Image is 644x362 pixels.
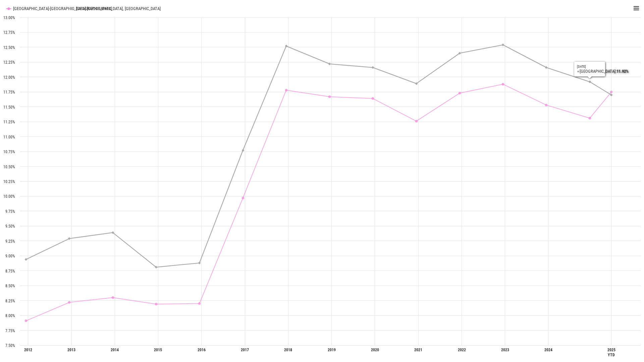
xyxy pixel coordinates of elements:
[415,120,418,122] path: Monday, 14 Dec, 17:00, 11.26. Denver-Aurora-Lakewood, CO.
[198,348,206,352] text: 2016
[328,63,331,65] path: Friday, 14 Dec, 17:00, 12.22. USA.
[3,60,15,65] text: 12.25%
[5,299,15,303] text: 8.25%
[459,92,461,95] path: Tuesday, 14 Dec, 17:00, 11.73. Denver-Aurora-Lakewood, CO.
[285,45,288,47] path: Thursday, 14 Dec, 17:00, 12.52. USA.
[242,149,245,152] path: Wednesday, 14 Dec, 17:00, 10.77. USA.
[3,135,15,139] text: 11.00%
[198,262,201,264] path: Monday, 14 Dec, 17:00, 8.88. USA.
[6,6,62,11] button: Show Denver-Aurora-Lakewood, CO
[3,30,15,35] text: 12.75%
[3,45,15,50] text: 12.50%
[5,269,15,274] text: 8.75%
[3,149,15,154] text: 10.75%
[242,197,245,199] path: Wednesday, 14 Dec, 17:00, 9.97. Denver-Aurora-Lakewood, CO.
[112,296,114,299] path: Saturday, 14 Dec, 17:00, 8.3. Denver-Aurora-Lakewood, CO.
[5,343,15,348] text: 7.50%
[607,348,615,357] text: 2025 YTD
[68,237,71,240] path: Friday, 14 Dec, 17:00, 9.29. USA.
[544,348,552,352] text: 2024
[25,258,28,261] path: Wednesday, 14 Dec, 17:00, 8.94. USA.
[25,319,28,322] path: Wednesday, 14 Dec, 17:00, 7.91. Denver-Aurora-Lakewood, CO.
[501,348,509,352] text: 2023
[415,82,418,85] path: Monday, 14 Dec, 17:00, 11.89. USA.
[3,194,15,199] text: 10.00%
[5,328,15,333] text: 7.75%
[69,6,84,11] button: Show USA
[5,209,15,214] text: 9.75%
[3,165,15,169] text: 10.50%
[610,94,612,96] path: Saturday, 14 Jun, 18:00, 11.7. USA.
[372,97,374,100] path: Saturday, 14 Dec, 17:00, 11.64. Denver-Aurora-Lakewood, CO.
[502,83,504,85] path: Wednesday, 14 Dec, 17:00, 11.88. Denver-Aurora-Lakewood, CO.
[414,348,422,352] text: 2021
[154,348,162,352] text: 2015
[3,15,15,20] text: 13.00%
[5,239,15,244] text: 9.25%
[502,44,504,46] path: Wednesday, 14 Dec, 17:00, 12.54. USA.
[589,117,591,120] path: Saturday, 14 Dec, 17:00, 11.31. Denver-Aurora-Lakewood, CO.
[111,348,119,352] text: 2014
[328,95,331,98] path: Friday, 14 Dec, 17:00, 11.67. Denver-Aurora-Lakewood, CO.
[155,303,158,305] path: Sunday, 14 Dec, 17:00, 8.19. Denver-Aurora-Lakewood, CO.
[285,89,288,92] path: Thursday, 14 Dec, 17:00, 11.78. Denver-Aurora-Lakewood, CO.
[76,6,112,11] text: [GEOGRAPHIC_DATA]
[3,105,15,110] text: 11.50%
[3,120,15,124] text: 11.25%
[328,348,336,352] text: 2019
[5,284,15,288] text: 8.50%
[155,266,158,268] path: Sunday, 14 Dec, 17:00, 8.81. USA.
[588,80,591,83] path: Saturday, 14 Dec, 17:00, 11.92. USA.
[371,348,379,352] text: 2020
[112,231,114,234] path: Saturday, 14 Dec, 17:00, 9.39. USA.
[24,348,32,352] text: 2012
[198,302,201,305] path: Monday, 14 Dec, 17:00, 8.2. Denver-Aurora-Lakewood, CO.
[5,224,15,229] text: 9.50%
[241,348,249,352] text: 2017
[3,90,15,95] text: 11.75%
[5,313,15,318] text: 8.00%
[458,348,466,352] text: 2022
[459,52,461,55] path: Tuesday, 14 Dec, 17:00, 12.4. USA.
[3,75,15,80] text: 12.00%
[284,348,292,352] text: 2018
[545,104,548,106] path: Thursday, 14 Dec, 17:00, 11.53. Denver-Aurora-Lakewood, CO.
[3,179,15,184] text: 10.25%
[545,66,548,69] path: Thursday, 14 Dec, 17:00, 12.16. USA.
[5,254,15,258] text: 9.00%
[68,301,71,304] path: Friday, 14 Dec, 17:00, 8.22. Denver-Aurora-Lakewood, CO.
[372,66,374,69] path: Saturday, 14 Dec, 17:00, 12.16. USA.
[67,348,75,352] text: 2013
